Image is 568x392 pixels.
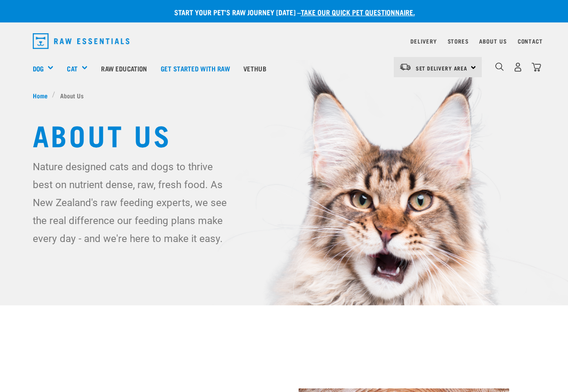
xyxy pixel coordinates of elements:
a: Raw Education [94,50,154,86]
span: Set Delivery Area [416,66,468,70]
a: take our quick pet questionnaire. [301,10,415,14]
a: Delivery [410,40,436,43]
h1: About Us [33,118,536,150]
nav: breadcrumbs [33,91,536,100]
a: About Us [479,40,506,43]
a: Get started with Raw [154,50,237,86]
a: Stores [448,40,469,43]
img: home-icon-1@2x.png [495,62,504,71]
img: Raw Essentials Logo [33,33,130,49]
img: home-icon@2x.png [532,62,541,72]
img: user.png [513,62,523,72]
nav: dropdown navigation [26,30,543,53]
img: van-moving.png [399,63,411,71]
a: Home [33,91,53,100]
a: Cat [67,63,77,74]
a: Vethub [237,50,273,86]
a: Contact [518,40,543,43]
span: Home [33,91,48,100]
a: Dog [33,63,44,74]
p: Nature designed cats and dogs to thrive best on nutrient dense, raw, fresh food. As New Zealand's... [33,158,234,247]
